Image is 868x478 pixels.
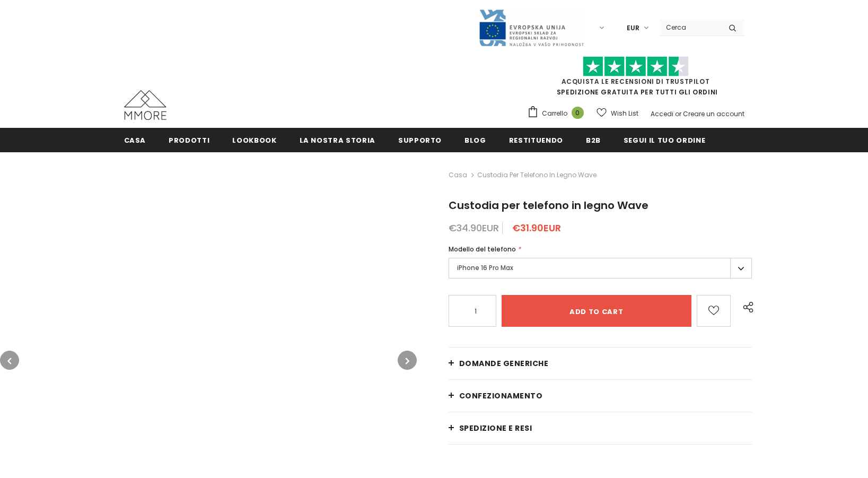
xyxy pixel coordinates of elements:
span: Casa [124,135,146,145]
span: Modello del telefono [449,245,516,254]
img: Fidati di Pilot Stars [583,56,689,77]
a: Segui il tuo ordine [624,128,705,152]
span: or [675,109,681,118]
img: Casi MMORE [124,90,166,120]
a: Domande generiche [449,347,752,379]
input: Add to cart [502,295,691,327]
span: supporto [398,135,442,145]
span: La nostra storia [300,135,375,145]
a: Wish List [597,104,638,123]
a: Spedizione e resi [449,412,752,444]
img: Javni Razpis [478,8,584,47]
a: CONFEZIONAMENTO [449,380,752,412]
span: €31.90EUR [512,221,561,234]
span: Carrello [542,108,567,119]
span: B2B [586,135,601,145]
span: 0 [572,107,584,119]
span: Custodia per telefono in legno Wave [477,169,597,181]
a: Casa [124,128,146,152]
span: Segui il tuo ordine [624,135,705,145]
a: Javni Razpis [478,23,584,32]
span: Prodotti [169,135,209,145]
label: iPhone 16 Pro Max [449,258,752,279]
span: Domande generiche [459,358,549,369]
span: Wish List [611,108,638,119]
a: Lookbook [232,128,276,152]
a: Prodotti [169,128,209,152]
span: EUR [627,23,639,33]
a: Carrello 0 [527,106,589,121]
span: Blog [464,135,486,145]
a: Acquista le recensioni di TrustPilot [562,77,710,86]
span: Spedizione e resi [459,423,532,433]
a: Blog [464,128,486,152]
span: SPEDIZIONE GRATUITA PER TUTTI GLI ORDINI [527,61,744,97]
span: Custodia per telefono in legno Wave [449,198,648,213]
span: €34.90EUR [449,221,499,234]
a: Restituendo [509,128,563,152]
input: Search Site [660,20,721,35]
span: Lookbook [232,135,276,145]
a: Casa [449,169,467,181]
span: Restituendo [509,135,563,145]
a: supporto [398,128,442,152]
a: Creare un account [683,109,744,118]
span: CONFEZIONAMENTO [459,390,543,401]
a: B2B [586,128,601,152]
a: La nostra storia [300,128,375,152]
a: Accedi [651,109,673,118]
